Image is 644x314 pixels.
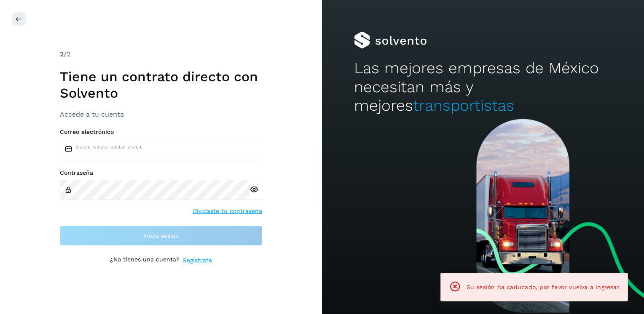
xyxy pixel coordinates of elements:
[467,284,621,290] span: Su sesión ha caducado, por favor vuelva a ingresar.
[60,128,262,136] label: Correo electrónico
[60,169,262,176] label: Contraseña
[143,233,179,239] span: Inicia sesión
[193,207,262,216] a: Olvidaste tu contraseña
[354,59,612,115] h2: Las mejores empresas de México necesitan más y mejores
[183,256,212,265] a: Regístrate
[60,226,262,246] button: Inicia sesión
[413,96,514,114] span: transportistas
[110,256,180,265] p: ¿No tienes una cuenta?
[60,110,262,118] h3: Accede a tu cuenta
[60,69,262,101] h1: Tiene un contrato directo con Solvento
[60,50,64,58] span: 2
[60,49,262,59] div: /2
